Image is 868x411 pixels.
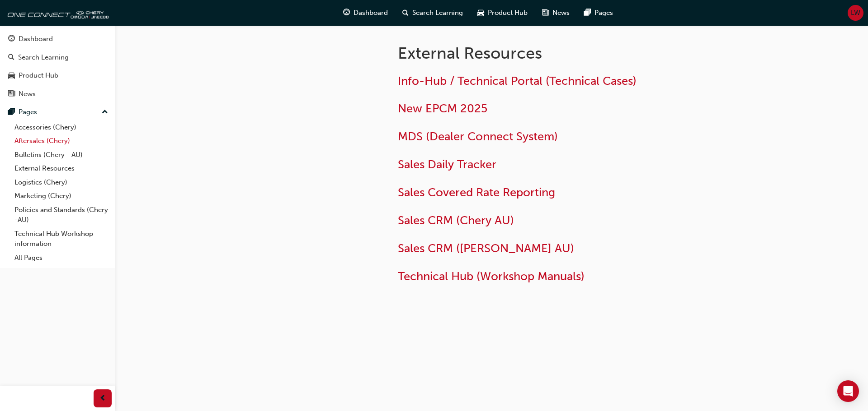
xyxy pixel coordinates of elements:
div: Dashboard [19,34,53,44]
div: Open Intercom Messenger [837,380,859,402]
a: Dashboard [4,31,112,47]
span: news-icon [8,90,15,98]
button: LW [848,5,863,21]
a: News [4,86,112,102]
a: Accessories (Chery) [11,120,112,134]
span: guage-icon [8,35,15,43]
a: Bulletins (Chery - AU) [11,148,112,162]
span: Pages [594,8,613,18]
button: Pages [4,104,112,120]
span: guage-icon [343,7,350,18]
h1: External Resources [398,43,694,63]
span: car-icon [8,72,15,80]
div: Search Learning [18,52,69,63]
a: Technical Hub Workshop information [11,227,112,251]
a: Sales CRM (Chery AU) [398,213,514,227]
a: Logistics (Chery) [11,175,112,189]
a: External Resources [11,162,112,175]
a: MDS (Dealer Connect System) [398,129,558,143]
a: Technical Hub (Workshop Manuals) [398,269,585,283]
span: Search Learning [412,8,463,18]
a: search-iconSearch Learning [395,4,470,22]
span: pages-icon [8,108,15,116]
span: car-icon [477,7,484,18]
div: News [19,89,36,99]
span: LW [851,8,860,18]
a: Policies and Standards (Chery -AU) [11,203,112,227]
a: Sales Daily Tracker [398,157,496,171]
button: DashboardSearch LearningProduct HubNews [4,29,112,104]
div: Product Hub [19,70,58,81]
a: Sales CRM ([PERSON_NAME] AU) [398,241,574,255]
span: prev-icon [99,393,106,404]
a: news-iconNews [535,4,577,22]
a: Product Hub [4,67,112,84]
a: All Pages [11,251,112,265]
span: search-icon [402,7,409,18]
span: pages-icon [584,7,591,18]
a: guage-iconDashboard [336,4,395,22]
div: Pages [19,107,37,117]
a: Aftersales (Chery) [11,134,112,148]
img: oneconnect [5,4,108,22]
a: New EPCM 2025 [398,102,487,115]
a: pages-iconPages [577,4,620,22]
span: search-icon [8,54,14,62]
a: Sales Covered Rate Reporting [398,185,555,199]
span: News [552,8,570,18]
span: up-icon [102,106,108,118]
span: Dashboard [354,8,388,18]
span: Product Hub [488,8,528,18]
span: news-icon [542,7,549,18]
a: Search Learning [4,49,112,66]
a: Marketing (Chery) [11,189,112,203]
a: Info-Hub / Technical Portal (Technical Cases) [398,74,637,88]
a: car-iconProduct Hub [470,4,535,22]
